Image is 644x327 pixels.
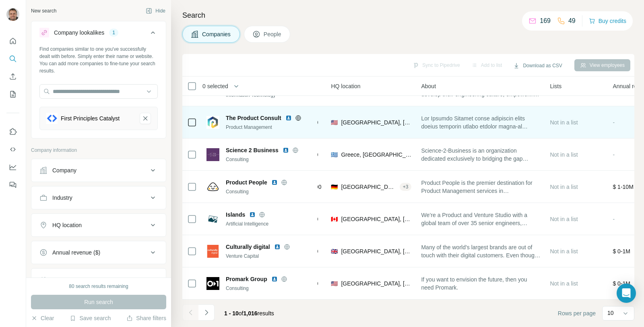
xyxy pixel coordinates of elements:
button: Use Surfe on LinkedIn [6,124,19,139]
span: - [613,151,615,158]
span: Product People [226,178,267,186]
button: Feedback [6,178,19,192]
img: LinkedIn logo [274,244,281,250]
span: [GEOGRAPHIC_DATA], [GEOGRAPHIC_DATA] [341,183,396,191]
span: People [264,30,282,38]
img: First Principles Catalyst-logo [46,113,58,124]
p: 169 [540,16,551,26]
div: + 3 [400,183,412,190]
div: Company [52,166,76,174]
div: Employees (size) [52,276,95,284]
button: Dashboard [6,160,19,174]
span: [GEOGRAPHIC_DATA], [GEOGRAPHIC_DATA][PERSON_NAME], [GEOGRAPHIC_DATA] [341,247,411,255]
span: 1 - 10 [224,310,239,317]
span: Not in a list [550,119,578,126]
button: Annual revenue ($) [31,243,166,262]
span: 🇺🇸 [331,279,338,288]
div: Company lookalikes [54,29,104,37]
span: 🇨🇦 [331,215,338,223]
p: Company information [31,147,166,154]
img: LinkedIn logo [249,211,256,218]
span: Not in a list [550,151,578,158]
span: We’re a Product and Venture Studio with a global team of over 35 senior engineers, designers, and... [421,211,540,227]
button: Enrich CSV [6,69,19,84]
img: Logo of Culturally digital [206,245,219,258]
div: Consulting [226,188,313,195]
span: 🇬🇧 [331,247,338,255]
img: LinkedIn logo [271,276,278,282]
span: About [421,82,436,90]
span: Rows per page [558,309,596,317]
img: Logo of Science 2 Business [206,148,219,161]
span: of [239,310,244,317]
span: [GEOGRAPHIC_DATA], [US_STATE] [341,118,411,126]
button: Save search [70,314,111,322]
div: Venture Capital [226,252,313,260]
button: Quick start [6,34,19,48]
img: LinkedIn logo [285,115,292,121]
button: My lists [6,87,19,101]
div: Consulting [226,156,313,163]
button: Company [31,161,166,180]
div: Find companies similar to one you've successfully dealt with before. Simply enter their name or w... [39,46,158,75]
button: Navigate to next page [198,304,215,321]
span: Product People is the premier destination for Product Management services in [GEOGRAPHIC_DATA]. W... [421,179,540,195]
button: First Principles Catalyst-remove-button [140,113,151,124]
span: Lists [550,82,561,90]
span: 0 selected [202,82,228,90]
p: 10 [607,309,614,317]
span: Not in a list [550,280,578,287]
span: Promark Group [226,275,267,283]
div: Open Intercom Messenger [617,284,636,303]
span: Science 2 Business [226,146,279,154]
img: Logo of Promark Group [206,277,219,290]
span: $ 1-10M [613,184,633,190]
span: $ 0-1M [613,248,630,255]
span: Greece, [GEOGRAPHIC_DATA] [341,151,411,159]
img: LinkedIn logo [271,179,278,186]
button: Use Surfe API [6,142,19,157]
span: 1,016 [244,310,258,317]
button: Company lookalikes1 [31,23,166,46]
img: LinkedIn logo [283,147,289,153]
span: The Product Consult [226,114,281,122]
span: 🇬🇷 [331,151,338,159]
button: Download as CSV [508,60,568,72]
span: - [613,216,615,222]
span: Not in a list [550,216,578,222]
div: Artificial Intelligence [226,220,313,228]
button: Industry [31,188,166,207]
div: 80 search results remaining [69,283,128,290]
div: Consulting [226,285,313,292]
div: Annual revenue ($) [52,248,100,257]
div: 1 [109,29,118,36]
button: Buy credits [589,15,626,27]
img: Avatar [6,8,19,21]
span: Culturally digital [226,243,270,251]
span: 🇺🇸 [331,118,338,126]
img: Logo of Product People [206,180,219,193]
span: Many of the world’s largest brands are out of touch with their digital customers. Even though com... [421,243,540,259]
div: First Principles Catalyst [61,114,120,122]
button: Share filters [126,314,166,322]
span: 🇩🇪 [331,183,338,191]
div: Product Management [226,124,313,131]
span: Science-2-Business is an organization dedicated exclusively to bridging the gap between Science a... [421,147,540,163]
span: Companies [202,30,231,38]
button: Hide [140,5,171,17]
button: Search [6,52,19,66]
p: 49 [568,16,576,26]
span: Islands [226,211,245,219]
img: Logo of Islands [206,213,219,226]
span: Lor Ipsumdo Sitamet conse adipiscin elits doeius temporin utlabo etdolor magna-al enimad minimve ... [421,114,540,130]
span: [GEOGRAPHIC_DATA], [US_STATE] [341,279,411,288]
span: [GEOGRAPHIC_DATA], [GEOGRAPHIC_DATA] [341,215,411,223]
button: Employees (size) [31,270,166,290]
span: Not in a list [550,184,578,190]
h4: Search [182,10,634,21]
span: If you want to envision the future, then you need Promark. [421,275,540,292]
div: Industry [52,194,72,202]
img: Logo of The Product Consult [206,116,219,129]
span: HQ location [331,82,360,90]
span: Not in a list [550,248,578,255]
